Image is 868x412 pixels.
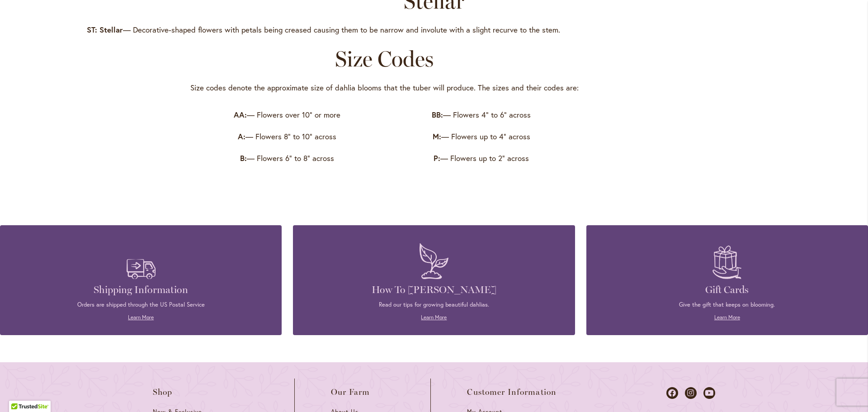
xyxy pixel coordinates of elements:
p: — Decorative-shaped flowers with petals being creased causing them to be narrow and involute with... [87,24,781,35]
strong: M: [433,131,441,142]
p: Give the gift that keeps on blooming. [600,301,854,309]
p: — Flowers 8" to 10" across [196,131,379,142]
p: — Flowers up to 4" across [390,131,573,142]
strong: BB: [432,109,443,120]
strong: B: [240,153,247,163]
p: — Flowers up to 2" across [390,153,573,164]
a: Learn More [714,314,740,321]
h4: How To [PERSON_NAME] [307,284,561,296]
p: — Flowers over 10" or more [196,109,379,120]
p: — Flowers 4" to 6" across [390,109,573,120]
h2: Size Codes [190,46,579,71]
strong: ST: Stellar [87,24,123,35]
strong: A: [238,131,245,142]
p: Read our tips for growing beautiful dahlias. [307,301,561,309]
p: Orders are shipped through the US Postal Service [14,301,268,309]
strong: P: [434,153,440,163]
a: Learn More [128,314,154,321]
a: Learn More [421,314,447,321]
p: Size codes denote the approximate size of dahlia blooms that the tuber will produce. The sizes an... [190,82,579,93]
h4: Shipping Information [14,284,268,296]
h4: Gift Cards [600,284,854,296]
strong: AA: [234,109,247,120]
p: — Flowers 6" to 8" across [196,153,379,164]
